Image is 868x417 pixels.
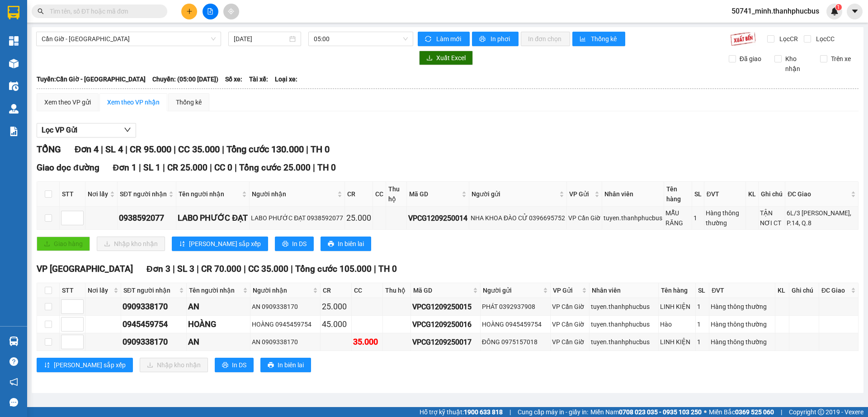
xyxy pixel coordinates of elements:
span: [PERSON_NAME] sắp xếp [54,360,126,370]
span: sort-ascending [44,362,50,369]
span: bar-chart [580,36,587,43]
th: Thu hộ [386,182,407,207]
span: SĐT người nhận [123,285,177,295]
span: Số xe: [225,74,242,84]
div: VP Cần Giờ [552,302,588,312]
div: LINH KIỆN [660,302,694,312]
th: CR [345,182,373,207]
div: LINH KIỆN [660,337,694,347]
span: message [9,398,18,407]
div: 0909338170 [123,336,185,348]
span: In phơi [491,34,511,44]
span: | [509,407,511,417]
span: Trên xe [827,54,854,64]
div: Hàng thông thường [711,302,774,312]
td: AN [187,298,250,316]
div: 0938592077 [119,212,175,224]
div: Hào [660,319,694,329]
span: CR 95.000 [130,144,171,155]
th: KL [746,182,759,207]
button: printerIn biên lai [321,237,371,251]
div: MẪU RĂNG [665,208,690,228]
span: In DS [292,239,307,249]
div: AN 0909338170 [252,302,319,312]
span: Xuất Excel [436,53,466,63]
div: 0909338170 [123,300,185,313]
span: Miền Nam [590,407,702,417]
div: tuyen.thanhphucbus [591,302,656,312]
td: VPCG1209250016 [411,316,481,333]
div: ĐÔNG 0975157018 [482,337,549,347]
span: ĐC Giao [788,189,849,199]
span: Cần Giờ - Sài Gòn [42,32,216,46]
span: notification [9,378,18,386]
span: | [306,144,308,155]
th: Thu hộ [383,283,411,298]
span: printer [268,362,274,369]
span: In biên lai [338,239,364,249]
div: HOÀNG 0945459754 [482,319,549,329]
td: AN [187,333,250,351]
button: sort-ascending[PERSON_NAME] sắp xếp [172,237,268,251]
button: caret-down [847,4,863,19]
td: VP Cần Giờ [551,316,590,333]
span: Đơn 3 [146,264,170,274]
img: logo-vxr [8,6,19,19]
span: SĐT người nhận [120,189,167,199]
span: aim [228,8,234,14]
div: VPCG1209250014 [408,213,467,224]
td: VP Cần Giờ [551,298,590,316]
button: printerIn phơi [472,32,519,46]
span: | [125,144,127,155]
span: down [124,126,131,133]
sup: 1 [835,4,842,10]
span: Mã GD [409,189,460,199]
span: Tổng cước 105.000 [295,264,372,274]
div: HOÀNG [188,318,249,331]
span: TỔNG [37,144,61,155]
span: Mã GD [413,285,471,295]
span: ⚪️ [704,410,707,414]
span: | [210,162,212,173]
td: VPCG1209250014 [407,207,469,230]
span: VP [GEOGRAPHIC_DATA] [37,264,133,274]
span: search [38,8,44,14]
span: Hỗ trợ kỹ thuật: [420,407,503,417]
div: 45.000 [322,318,350,331]
button: downloadNhập kho nhận [97,237,165,251]
button: printerIn biên lai [260,358,311,372]
th: CC [373,182,386,207]
span: CR 70.000 [201,264,241,274]
div: NHA KHOA ĐÀO CỬ 0396695752 [471,213,565,223]
span: Đã giao [736,54,765,64]
span: | [101,144,103,155]
img: warehouse-icon [9,336,19,346]
span: caret-down [851,7,859,15]
img: solution-icon [9,127,19,136]
div: tuyen.thanhphucbus [591,337,656,347]
span: Lọc CR [776,34,799,44]
span: printer [222,362,228,369]
button: file-add [203,4,218,19]
div: 6L/3 [PERSON_NAME], P.14, Q.8 [787,208,857,228]
th: KL [775,283,789,298]
th: CC [352,283,383,298]
div: 25.000 [346,212,371,224]
img: icon-new-feature [830,7,839,15]
span: TH 0 [378,264,397,274]
span: | [139,162,141,173]
span: SL 4 [105,144,123,155]
div: AN [188,300,249,313]
span: | [235,162,237,173]
button: In đơn chọn [521,32,570,46]
td: 0938592077 [118,207,176,230]
button: plus [181,4,197,19]
div: 1 [697,302,708,312]
strong: 1900 633 818 [464,408,503,416]
div: tuyen.thanhphucbus [604,213,662,223]
th: Nhân viên [602,182,664,207]
span: TH 0 [317,162,336,173]
span: | [197,264,199,274]
div: 1 [693,213,703,223]
span: | [781,407,782,417]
